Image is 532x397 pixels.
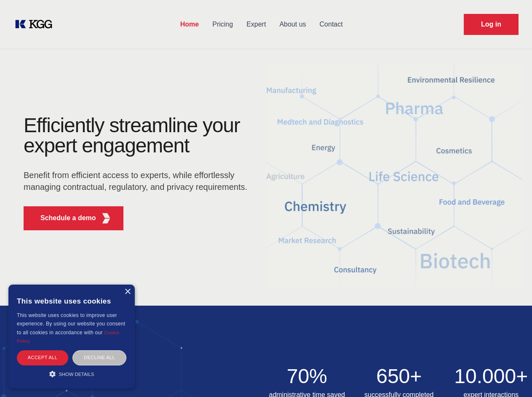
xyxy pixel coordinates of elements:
a: Expert [240,13,273,35]
a: Pricing [206,13,240,35]
a: Home [174,13,206,35]
a: KOL Knowledge Platform: Talk to Key External Experts (KEE) [13,18,59,31]
div: Decline all [72,350,126,365]
p: Schedule a demo [40,213,96,223]
div: This website uses cookies [17,291,126,311]
h1: Efficiently streamline your expert engagement [24,115,253,156]
img: KGG Fifth Element RED [101,213,112,224]
a: About us [273,13,313,35]
a: Cookie Policy [17,330,120,344]
p: Benefit from efficient access to experts, while effortlessly managing contractual, regulatory, an... [24,169,253,193]
span: This website uses cookies to improve user experience. By using our website you consent to all coo... [17,312,125,336]
a: Request Demo [464,14,519,35]
h2: 650+ [358,366,440,386]
img: KGG Fifth Element RED [266,55,522,297]
div: Close [124,289,131,295]
h2: 70% [266,366,348,386]
span: Show details [59,372,94,377]
div: Accept all [17,350,68,365]
a: Contact [313,13,350,35]
div: Show details [17,370,126,378]
button: Schedule a demoKGG Fifth Element RED [24,206,123,230]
